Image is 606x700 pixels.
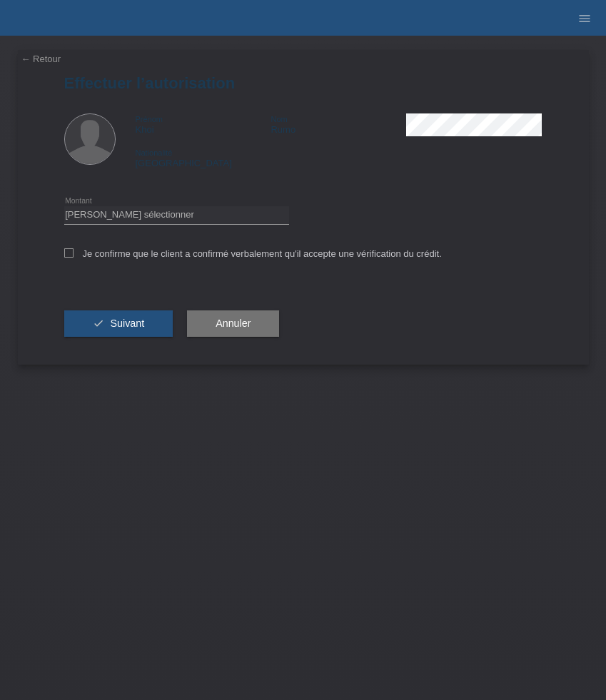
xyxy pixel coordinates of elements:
[577,11,592,26] i: menu
[136,148,173,157] span: Nationalité
[64,74,542,92] h1: Effectuer l’autorisation
[216,318,251,329] span: Annuler
[93,318,104,329] i: check
[136,147,271,168] div: [GEOGRAPHIC_DATA]
[271,113,406,135] div: Rumo
[64,310,173,338] button: check Suivant
[271,115,287,123] span: Nom
[136,115,163,123] span: Prénom
[187,310,279,338] button: Annuler
[136,113,271,135] div: Khoi
[570,14,599,22] a: menu
[64,248,442,259] label: Je confirme que le client a confirmé verbalement qu'il accepte une vérification du crédit.
[21,54,61,64] a: ← Retour
[110,318,144,329] span: Suivant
